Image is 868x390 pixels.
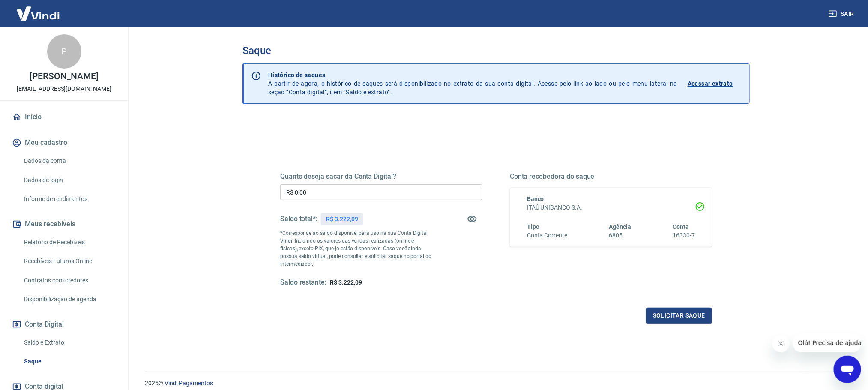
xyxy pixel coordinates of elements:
[280,172,482,181] h5: Quanto deseja sacar da Conta Digital?
[268,71,677,79] p: Histórico de saques
[10,108,118,126] a: Início
[268,71,677,96] p: A partir de agora, o histórico de saques será disponibilizado no extrato da sua conta digital. Ac...
[242,45,750,57] h3: Saque
[10,315,118,334] button: Conta Digital
[827,6,858,22] button: Sair
[145,379,847,388] p: 2025 ©
[527,223,539,230] span: Tipo
[834,356,861,383] iframe: Botão para abrir a janela de mensagens
[280,229,432,268] p: *Corresponde ao saldo disponível para uso na sua Conta Digital Vindi. Incluindo os valores das ve...
[165,380,213,387] a: Vindi Pagamentos
[609,231,632,240] h6: 6805
[47,34,81,69] div: P
[688,71,742,96] a: Acessar extrato
[330,279,362,286] span: R$ 3.222,09
[673,223,689,230] span: Conta
[10,215,118,234] button: Meus recebíveis
[326,215,358,224] p: R$ 3.222,09
[280,278,326,287] h5: Saldo restante:
[21,272,118,289] a: Contratos com credores
[772,335,790,352] iframe: Fechar mensagem
[280,215,317,223] h5: Saldo total*:
[21,252,118,270] a: Recebíveis Futuros Online
[21,234,118,251] a: Relatório de Recebíveis
[21,171,118,189] a: Dados de login
[646,308,712,324] button: Solicitar saque
[21,334,118,351] a: Saldo e Extrato
[793,333,861,352] iframe: Mensagem da empresa
[527,231,567,240] h6: Conta Corrente
[21,291,118,308] a: Disponibilização de agenda
[10,133,118,152] button: Meu cadastro
[673,231,695,240] h6: 16330-7
[510,172,712,181] h5: Conta recebedora do saque
[21,353,118,370] a: Saque
[688,79,733,88] p: Acessar extrato
[609,223,632,230] span: Agência
[17,84,111,93] p: [EMAIL_ADDRESS][DOMAIN_NAME]
[527,203,695,212] h6: ITAÚ UNIBANCO S.A.
[21,190,118,208] a: Informe de rendimentos
[527,195,544,202] span: Banco
[21,152,118,170] a: Dados da conta
[30,72,98,81] p: [PERSON_NAME]
[10,0,66,27] img: Vindi
[5,6,72,13] span: Olá! Precisa de ajuda?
